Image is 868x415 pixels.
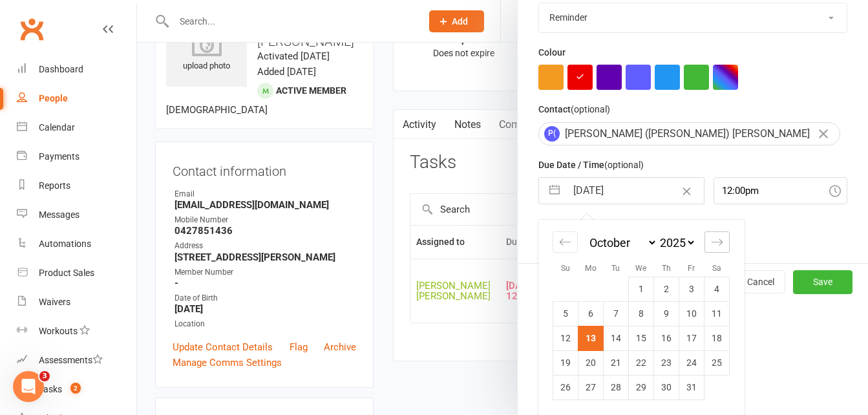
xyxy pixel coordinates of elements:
td: Tuesday, October 7, 2025 [604,301,629,326]
td: Saturday, October 11, 2025 [704,301,730,326]
div: Messages [39,209,79,220]
div: Reports [39,180,70,191]
a: Automations [17,229,136,259]
td: Saturday, October 25, 2025 [704,350,730,375]
div: Move backward to switch to the previous month. [553,231,578,253]
td: Monday, October 20, 2025 [578,350,604,375]
div: People [39,93,68,103]
td: Sunday, October 19, 2025 [553,350,578,375]
a: Product Sales [17,259,136,288]
a: Messages [17,200,136,229]
a: Payments [17,142,136,171]
small: Sa [712,264,721,273]
a: Reports [17,171,136,200]
td: Wednesday, October 29, 2025 [629,375,654,399]
td: Friday, October 31, 2025 [679,375,704,399]
td: Thursday, October 30, 2025 [654,375,679,399]
div: Dashboard [39,64,83,74]
div: Tasks [39,384,62,394]
label: Contact [538,102,610,116]
small: Su [561,264,570,273]
div: Automations [39,239,91,249]
small: Th [662,264,671,273]
span: P( [544,126,560,142]
div: Product Sales [39,268,94,278]
small: Tu [611,264,620,273]
small: (optional) [571,104,610,114]
a: People [17,84,136,113]
td: Friday, October 10, 2025 [679,301,704,326]
td: Thursday, October 23, 2025 [654,350,679,375]
span: 2 [70,383,81,394]
td: Thursday, October 2, 2025 [654,277,679,301]
td: Friday, October 17, 2025 [679,326,704,350]
td: Selected. Monday, October 13, 2025 [578,326,604,350]
div: Waivers [39,297,70,307]
div: Move forward to switch to the next month. [704,231,730,253]
td: Sunday, October 5, 2025 [553,301,578,326]
span: 3 [39,371,50,381]
button: Cancel [736,270,785,293]
small: Fr [688,264,695,273]
td: Tuesday, October 21, 2025 [604,350,629,375]
td: Monday, October 27, 2025 [578,375,604,399]
a: Workouts [17,317,136,346]
td: Sunday, October 26, 2025 [553,375,578,399]
a: Dashboard [17,55,136,84]
a: Waivers [17,288,136,317]
button: Clear Date [675,178,698,203]
div: Calendar [39,122,75,133]
td: Wednesday, October 8, 2025 [629,301,654,326]
td: Wednesday, October 15, 2025 [629,326,654,350]
label: Due Date / Time [538,158,644,172]
td: Wednesday, October 1, 2025 [629,277,654,301]
td: Tuesday, October 28, 2025 [604,375,629,399]
td: Tuesday, October 14, 2025 [604,326,629,350]
td: Monday, October 6, 2025 [578,301,604,326]
div: Workouts [39,326,78,336]
div: Calendar [538,220,744,415]
small: Mo [585,264,597,273]
div: Assessments [39,355,103,365]
td: Saturday, October 4, 2025 [704,277,730,301]
td: Wednesday, October 22, 2025 [629,350,654,375]
td: Thursday, October 9, 2025 [654,301,679,326]
small: We [635,264,646,273]
td: Friday, October 3, 2025 [679,277,704,301]
small: (optional) [604,160,644,170]
iframe: Intercom live chat [13,371,44,402]
a: Assessments [17,346,136,375]
td: Friday, October 24, 2025 [679,350,704,375]
td: Saturday, October 18, 2025 [704,326,730,350]
label: Email preferences [538,217,613,231]
td: Thursday, October 16, 2025 [654,326,679,350]
div: Payments [39,151,79,162]
td: Sunday, October 12, 2025 [553,326,578,350]
div: [PERSON_NAME] ([PERSON_NAME]) [PERSON_NAME] [538,122,840,145]
label: Colour [538,45,566,59]
button: Save [793,270,852,293]
a: Tasks 2 [17,375,136,404]
a: Calendar [17,113,136,142]
a: Clubworx [16,13,48,45]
